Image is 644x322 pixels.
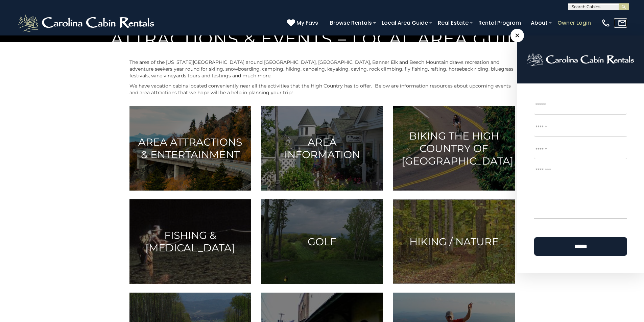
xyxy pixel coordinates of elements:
a: Biking the High Country of [GEOGRAPHIC_DATA] [393,106,515,191]
img: mail-regular-white.png [618,18,627,28]
p: The area of the [US_STATE][GEOGRAPHIC_DATA] around [GEOGRAPHIC_DATA], [GEOGRAPHIC_DATA], Banner E... [129,59,515,79]
a: Area Information [261,106,383,191]
h3: Area Information [270,136,375,161]
h3: Fishing & [MEDICAL_DATA] [138,229,243,254]
h3: Biking the High Country of [GEOGRAPHIC_DATA] [402,130,506,167]
a: Golf [261,199,383,284]
img: phone-regular-white.png [601,18,611,28]
h3: Golf [270,236,375,248]
h3: Hiking / Nature [402,236,506,248]
a: Area Attractions & Entertainment [129,106,251,191]
a: Local Area Guide [378,17,431,29]
h3: Area Attractions & Entertainment [138,136,243,161]
a: My Favs [287,19,320,27]
a: About [527,17,551,29]
img: logo [527,52,634,67]
span: × [510,29,524,42]
span: My Favs [296,19,318,27]
a: Hiking / Nature [393,199,515,284]
a: Browse Rentals [327,17,375,29]
a: Real Estate [434,17,472,29]
p: We have vacation cabins located conveniently near all the activities that the High Country has to... [129,82,515,96]
a: Owner Login [554,17,594,29]
img: White-1-2.png [17,13,157,33]
a: Fishing & [MEDICAL_DATA] [129,199,251,284]
a: Rental Program [475,17,524,29]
